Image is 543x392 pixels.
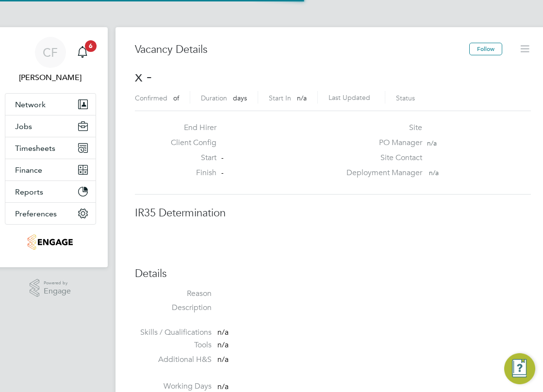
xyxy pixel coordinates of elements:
[5,181,96,202] button: Reports
[269,94,291,102] label: Start In
[135,267,531,281] h3: Details
[429,168,439,177] span: n/a
[341,168,422,178] label: Deployment Manager
[28,234,73,250] img: jambo-logo-retina.png
[163,153,216,163] label: Start
[5,72,96,83] span: Chris Feihn
[5,137,96,159] button: Timesheets
[173,94,179,102] span: of
[5,159,96,180] button: Finance
[163,168,216,178] label: Finish
[329,93,370,102] label: Last Updated
[30,279,71,297] a: Powered byEngage
[73,37,92,68] a: 6
[217,327,229,337] span: n/a
[341,153,422,163] label: Site Contact
[5,234,96,250] a: Go to home page
[341,138,422,148] label: PO Manager
[135,355,212,365] label: Additional H&S
[297,94,307,102] span: n/a
[135,67,152,86] span: x -
[233,94,247,102] span: days
[163,123,216,133] label: End Hirer
[469,43,502,55] button: Follow
[135,94,167,102] label: Confirmed
[5,37,96,83] a: CF[PERSON_NAME]
[5,94,96,115] button: Network
[15,165,42,175] span: Finance
[44,287,71,295] span: Engage
[43,46,58,59] span: CF
[135,327,212,338] label: Skills / Qualifications
[44,279,71,287] span: Powered by
[396,94,415,102] label: Status
[341,123,422,133] label: Site
[221,168,224,177] span: -
[135,381,212,392] label: Working Days
[201,94,227,102] label: Duration
[163,138,216,148] label: Client Config
[135,43,469,57] h3: Vacancy Details
[504,353,535,384] button: Engage Resource Center
[15,187,43,196] span: Reports
[135,340,212,350] label: Tools
[135,303,212,313] label: Description
[217,382,229,392] span: n/a
[5,203,96,224] button: Preferences
[15,100,46,109] span: Network
[135,289,212,299] label: Reason
[217,355,229,364] span: n/a
[135,206,531,220] h3: IR35 Determination
[221,153,224,162] span: -
[15,122,32,131] span: Jobs
[5,115,96,137] button: Jobs
[15,209,57,218] span: Preferences
[85,40,97,52] span: 6
[15,144,55,153] span: Timesheets
[217,340,229,350] span: n/a
[427,139,437,147] span: n/a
